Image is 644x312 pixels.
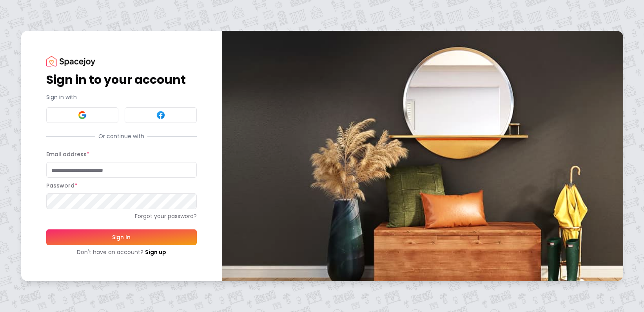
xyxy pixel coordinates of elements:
[78,110,87,120] img: Google signin
[46,229,197,245] button: Sign In
[46,56,95,67] img: Spacejoy Logo
[222,31,623,281] img: banner
[46,73,197,87] h1: Sign in to your account
[95,132,147,140] span: Or continue with
[46,248,197,256] div: Don't have an account?
[145,248,166,256] a: Sign up
[46,182,77,189] label: Password
[46,93,197,101] p: Sign in with
[46,150,89,158] label: Email address
[46,212,197,220] a: Forgot your password?
[156,110,165,120] img: Facebook signin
